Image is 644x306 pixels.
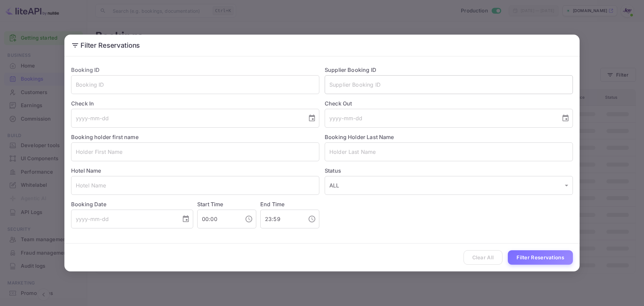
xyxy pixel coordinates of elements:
[197,201,223,208] label: Start Time
[242,212,256,226] button: Choose time, selected time is 12:00 AM
[71,109,303,128] input: yyyy-mm-dd
[325,75,573,94] input: Supplier Booking ID
[71,134,139,140] label: Booking holder first name
[71,210,176,228] input: yyyy-mm-dd
[325,134,394,140] label: Booking Holder Last Name
[325,142,573,161] input: Holder Last Name
[325,109,556,128] input: yyyy-mm-dd
[260,201,284,208] label: End Time
[71,167,101,174] label: Hotel Name
[325,167,573,175] label: Status
[71,75,319,94] input: Booking ID
[71,99,319,107] label: Check In
[325,176,573,195] div: ALL
[325,67,376,73] label: Supplier Booking ID
[508,250,573,265] button: Filter Reservations
[71,176,319,195] input: Hotel Name
[71,142,319,161] input: Holder First Name
[305,212,319,226] button: Choose time, selected time is 11:59 PM
[197,210,239,228] input: hh:mm
[559,112,572,125] button: Choose date
[71,200,193,208] label: Booking Date
[260,210,303,228] input: hh:mm
[64,35,580,56] h2: Filter Reservations
[71,67,100,73] label: Booking ID
[179,212,193,226] button: Choose date
[305,112,319,125] button: Choose date
[325,99,573,107] label: Check Out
